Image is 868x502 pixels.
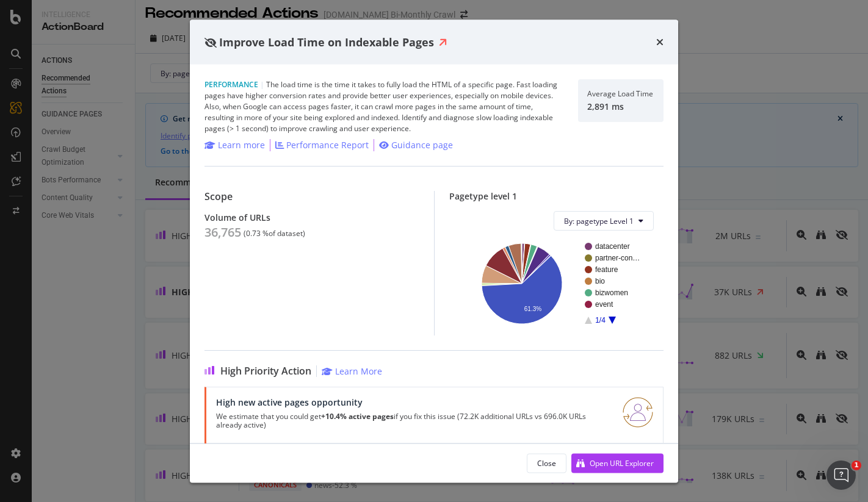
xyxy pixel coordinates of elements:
[459,240,649,326] svg: A chart.
[322,365,382,377] a: Learn More
[571,453,664,473] button: Open URL Explorer
[564,215,634,226] span: By: pagetype Level 1
[587,101,653,112] div: 2,891 ms
[204,79,563,134] div: The load time is the time it takes to fully load the HTML of a specific page. Fast loading pages ...
[595,265,618,274] text: feature
[204,212,419,223] div: Volume of URLs
[391,139,453,151] div: Guidance page
[218,139,265,151] div: Learn more
[524,305,541,312] text: 61.3%
[204,37,217,47] div: eye-slash
[220,365,311,377] span: High Priority Action
[826,461,856,490] iframe: Intercom live chat
[190,20,678,482] div: modal
[275,139,369,151] a: Performance Report
[590,457,654,468] div: Open URL Explorer
[595,254,640,262] text: partner-con…
[852,461,861,470] span: 1
[449,191,664,201] div: Pagetype level 1
[204,225,241,240] div: 36,765
[260,79,264,90] span: |
[335,365,382,377] div: Learn More
[587,90,653,98] div: Average Load Time
[554,211,654,231] button: By: pagetype Level 1
[537,457,556,468] div: Close
[219,34,434,49] span: Improve Load Time on Indexable Pages
[379,139,453,151] a: Guidance page
[216,412,608,429] p: We estimate that you could get if you fix this issue (72.2K additional URLs vs 696.0K URLs alread...
[656,34,664,50] div: times
[286,139,369,151] div: Performance Report
[204,191,419,203] div: Scope
[595,316,606,325] text: 1/4
[321,411,394,421] strong: +10.4% active pages
[204,139,265,151] a: Learn more
[595,300,613,309] text: event
[595,289,628,297] text: bizwomen
[527,453,566,473] button: Close
[623,397,653,428] img: RO06QsNG.png
[204,79,258,90] span: Performance
[595,277,605,285] text: bio
[216,397,608,407] div: High new active pages opportunity
[244,229,305,238] div: ( 0.73 % of dataset )
[595,242,630,251] text: datacenter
